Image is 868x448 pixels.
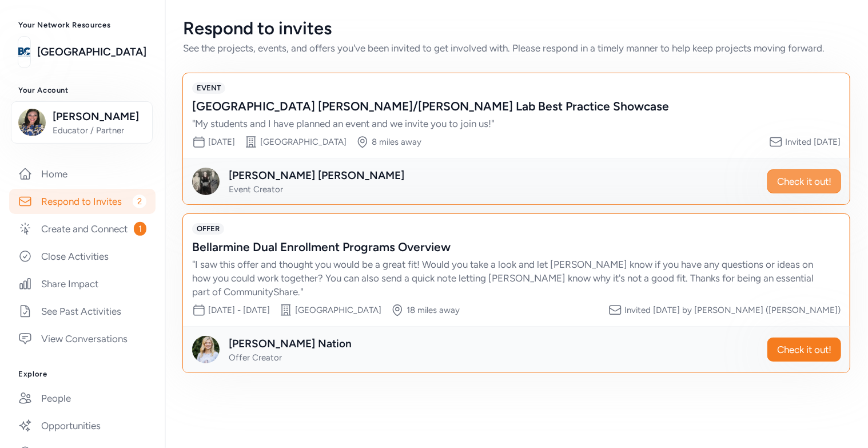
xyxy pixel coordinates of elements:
[767,169,841,193] button: Check it out!
[18,39,30,65] img: logo
[777,343,831,356] span: Check it out!
[53,109,145,125] span: [PERSON_NAME]
[183,41,850,55] div: See the projects, events, and offers you've been invited to get involved with. Please respond in ...
[9,326,156,351] a: View Conversations
[133,195,146,208] span: 2
[9,244,156,269] a: Close Activities
[229,184,283,195] span: Event Creator
[9,161,156,187] a: Home
[37,44,146,60] a: [GEOGRAPHIC_DATA]
[9,271,156,296] a: Share Impact
[9,299,156,324] a: See Past Activities
[9,189,156,214] a: Respond to Invites2
[9,413,156,438] a: Opportunities
[192,223,224,235] span: OFFER
[260,136,347,148] div: [GEOGRAPHIC_DATA]
[777,175,831,188] span: Check it out!
[229,336,352,352] div: [PERSON_NAME] Nation
[9,216,156,241] a: Create and Connect1
[18,370,146,379] h3: Explore
[372,136,421,148] div: 8 miles away
[18,21,146,30] h3: Your Network Resources
[229,168,404,184] div: [PERSON_NAME] [PERSON_NAME]
[18,86,146,95] h3: Your Account
[407,304,460,316] div: 18 miles away
[624,304,841,316] div: Invited [DATE] by [PERSON_NAME] ([PERSON_NAME])
[192,117,818,130] div: " My students and I have planned an event and we invite you to join us! "
[11,101,153,144] button: [PERSON_NAME]Educator / Partner
[192,82,225,94] span: EVENT
[183,18,850,39] div: Respond to invites
[785,136,841,148] div: Invited [DATE]
[192,257,818,299] div: " I saw this offer and thought you would be a great fit! Would you take a look and let [PERSON_NA...
[192,98,818,114] div: [GEOGRAPHIC_DATA] [PERSON_NAME]/[PERSON_NAME] Lab Best Practice Showcase
[192,336,220,363] img: Avatar
[767,338,841,362] button: Check it out!
[229,352,282,363] span: Offer Creator
[134,222,146,236] span: 1
[192,168,220,195] img: Avatar
[208,137,235,147] span: [DATE]
[295,304,381,316] div: [GEOGRAPHIC_DATA]
[9,386,156,411] a: People
[192,239,818,255] div: Bellarmine Dual Enrollment Programs Overview
[208,305,270,315] span: [DATE] - [DATE]
[53,125,145,136] span: Educator / Partner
